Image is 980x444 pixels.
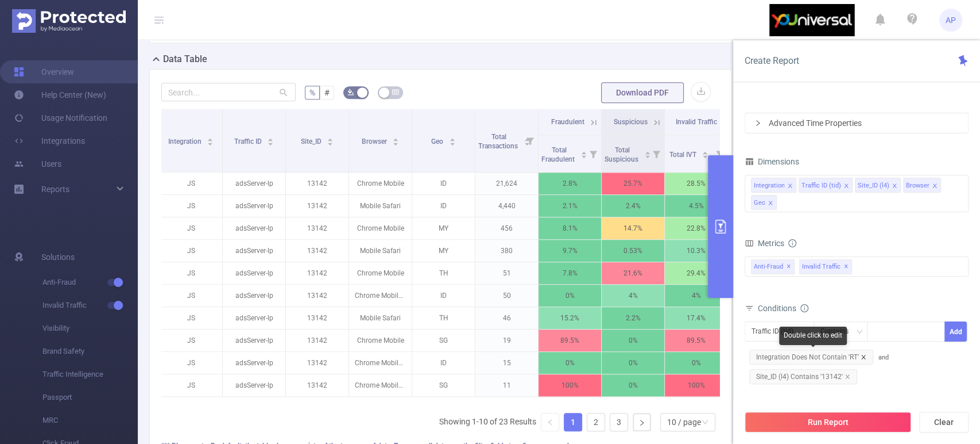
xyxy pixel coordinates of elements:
i: icon: caret-up [268,136,274,140]
span: Visibility [42,317,138,340]
i: icon: caret-down [327,141,334,144]
p: adsServer-lp [223,195,285,217]
span: MRC [42,409,138,432]
p: adsServer-lp [223,374,285,396]
span: Total Transactions [478,133,520,150]
p: JS [160,217,222,239]
span: Fraudulent [551,118,584,126]
i: icon: close [787,183,793,190]
p: MY [412,217,475,239]
p: 22.8% [665,217,727,239]
div: Sort [392,136,399,143]
p: 100% [539,374,601,396]
li: Traffic ID (tid) [799,178,853,193]
p: SG [412,374,475,396]
li: Showing 1-10 of 23 Results [439,413,536,431]
span: Reports [41,185,69,194]
p: 10.3% [665,240,727,262]
i: icon: right [638,419,645,426]
p: 46 [475,307,538,329]
a: 2 [587,414,605,431]
span: Invalid Traffic [676,118,717,126]
p: 0.53% [602,240,664,262]
span: Total Suspicious [605,146,640,163]
i: icon: table [392,89,399,95]
i: Filter menu [522,109,538,172]
p: JS [160,374,222,396]
p: Mobile Safari [349,307,412,329]
p: Chrome Mobile [349,262,412,284]
a: Usage Notification [14,106,107,129]
div: Double click to edit [779,327,847,345]
div: Sort [267,136,274,143]
i: Filter menu [711,135,727,172]
p: 2.4% [602,195,664,217]
p: adsServer-lp [223,307,285,329]
p: 380 [475,240,538,262]
h2: Data Table [163,52,207,66]
a: Integrations [14,129,85,152]
p: 29.4% [665,262,727,284]
span: Anti-Fraud [751,259,795,274]
p: ID [412,173,475,194]
p: 13142 [286,195,348,217]
i: icon: caret-up [702,150,708,153]
i: icon: info-circle [788,239,796,247]
p: Chrome Mobile [349,330,412,351]
i: icon: close [843,183,849,190]
p: MY [412,240,475,262]
p: 4% [602,285,664,307]
span: Suspicious [614,118,648,126]
p: JS [160,173,222,194]
span: Invalid Traffic [799,259,852,274]
span: Passport [42,386,138,409]
p: adsServer-lp [223,285,285,307]
a: Overview [14,60,74,83]
p: JS [160,240,222,262]
div: 10 / page [667,414,701,431]
p: ID [412,285,475,307]
span: Dimensions [745,157,799,166]
div: Integration [753,178,784,193]
div: Sort [327,136,334,143]
p: 9.7% [539,240,601,262]
p: 19 [475,330,538,351]
span: Geo [431,137,445,146]
button: Add [944,321,967,342]
button: Run Report [745,412,911,432]
li: Site_ID (l4) [855,178,901,193]
p: adsServer-lp [223,217,285,239]
p: 4,440 [475,195,538,217]
i: icon: down [856,328,863,336]
span: Solutions [41,246,75,269]
span: % [309,88,315,97]
i: icon: caret-down [644,154,650,157]
p: 13142 [286,173,348,194]
div: Sort [580,150,587,156]
a: Help Center (New) [14,83,106,106]
p: 13142 [286,330,348,351]
i: icon: down [702,419,708,427]
li: Integration [751,178,796,193]
p: 13142 [286,262,348,284]
p: 13142 [286,217,348,239]
p: 13142 [286,307,348,329]
p: 25.7% [602,173,664,194]
span: Invalid Traffic [42,294,138,317]
p: 2.1% [539,195,601,217]
p: 8.1% [539,217,601,239]
div: Traffic ID (tid) [751,322,801,341]
span: Anti-Fraud [42,271,138,294]
li: Previous Page [541,413,559,431]
span: Total Fraudulent [541,146,576,163]
i: icon: close [845,374,850,380]
p: 2.2% [602,307,664,329]
span: Total IVT [669,151,698,159]
span: Traffic Intelligence [42,363,138,386]
p: 17.4% [665,307,727,329]
p: adsServer-lp [223,240,285,262]
div: Traffic ID (tid) [801,178,840,193]
div: icon: rightAdvanced Time Properties [745,113,968,133]
a: 1 [564,414,582,431]
span: Brand Safety [42,340,138,363]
